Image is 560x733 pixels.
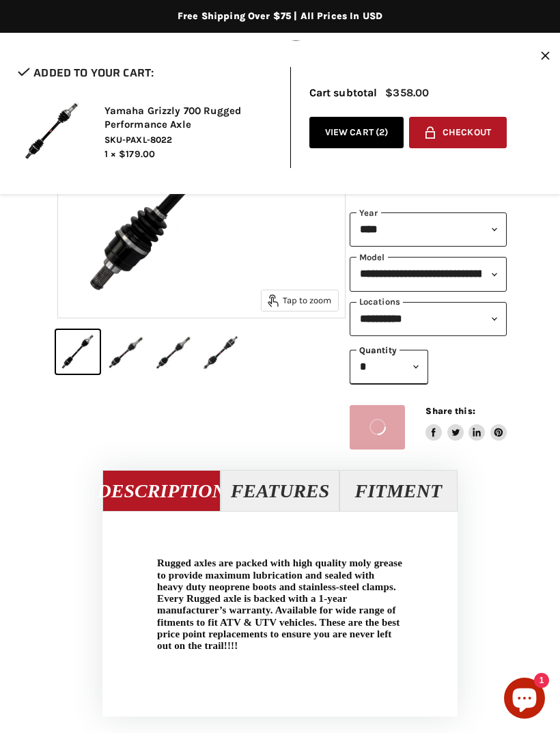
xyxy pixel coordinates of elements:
[409,117,507,148] button: Checkout
[199,330,243,374] button: Yamaha Grizzly 700 Rugged Performance Axle thumbnail
[379,126,384,137] span: 2
[18,67,270,79] h2: Added to your cart:
[350,302,507,336] select: keys
[425,405,507,450] aside: Share this:
[119,148,155,160] span: $179.00
[385,87,429,99] span: $358.00
[425,406,475,416] span: Share this:
[350,257,507,291] select: modal-name
[350,350,428,384] select: Quantity
[268,294,331,307] span: Tap to zoom
[157,557,403,652] p: Rugged axles are packed with high quality moly grease to provide maximum lubrication and sealed w...
[221,470,339,511] button: Features
[339,470,458,511] button: Fitment
[262,290,338,311] button: Tap to zoom
[102,470,221,511] button: Description
[309,86,378,99] span: Cart subtotal
[443,127,491,138] span: Checkout
[104,148,116,160] span: 1 ×
[56,330,100,374] button: Yamaha Grizzly 700 Rugged Performance Axle thumbnail
[541,51,550,63] button: Close
[233,38,328,69] img: Demon Powersports
[502,39,560,69] a: $0.00
[350,212,507,247] select: year
[18,97,86,165] img: Yamaha Grizzly 700 Rugged Performance Axle
[404,117,507,153] form: cart checkout
[500,678,549,722] inbox-online-store-chat: Shopify online store chat
[104,134,270,146] span: SKU-PAXL-8022
[104,105,270,131] h2: Yamaha Grizzly 700 Rugged Performance Axle
[152,330,195,374] button: Yamaha Grizzly 700 Rugged Performance Axle thumbnail
[104,330,148,374] button: Yamaha Grizzly 700 Rugged Performance Axle thumbnail
[309,117,404,148] a: View cart (2)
